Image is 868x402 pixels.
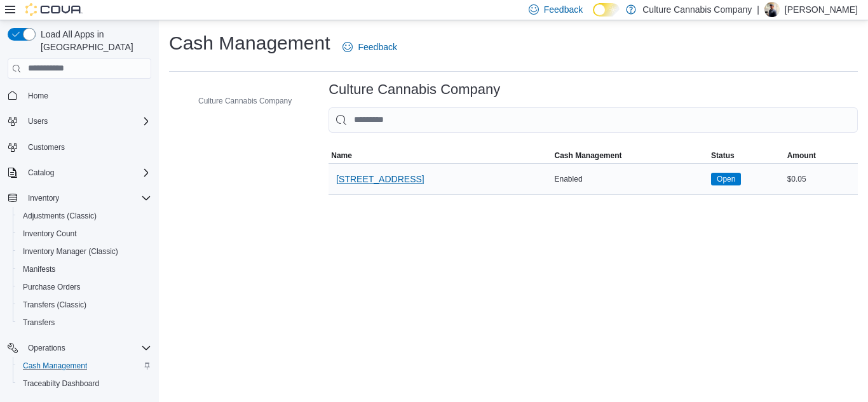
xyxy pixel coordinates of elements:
button: Inventory [3,189,156,207]
a: Cash Management [18,358,92,373]
a: Traceabilty Dashboard [18,376,104,391]
span: Open [711,173,741,185]
span: Inventory Count [18,226,151,241]
img: Cova [25,3,83,16]
span: Amount [787,151,816,161]
span: Inventory [23,191,151,206]
span: Culture Cannabis Company [198,96,292,106]
a: Home [23,88,53,104]
input: This is a search bar. As you type, the results lower in the page will automatically filter. [329,107,858,133]
a: Transfers (Classic) [18,297,92,312]
span: Operations [28,343,65,353]
button: Transfers (Classic) [13,296,156,314]
span: Transfers (Classic) [23,300,86,310]
button: Culture Cannabis Company [180,93,297,109]
span: Catalog [23,165,151,180]
button: Inventory Count [13,225,156,243]
span: Inventory [28,193,59,203]
a: Purchase Orders [18,279,86,295]
span: Load All Apps in [GEOGRAPHIC_DATA] [36,28,151,53]
button: Inventory Manager (Classic) [13,243,156,260]
span: Home [23,88,151,104]
span: Transfers [18,315,151,330]
p: | [757,2,759,17]
span: Traceabilty Dashboard [23,379,99,389]
span: Customers [23,139,151,155]
a: Inventory Manager (Classic) [18,244,123,259]
span: Users [23,114,151,129]
span: [STREET_ADDRESS] [336,173,424,185]
button: Operations [3,339,156,357]
span: Status [711,151,735,161]
button: Cash Management [13,357,156,375]
h3: Culture Cannabis Company [329,82,500,97]
span: Customers [28,142,65,152]
span: Adjustments (Classic) [18,208,151,224]
span: Purchase Orders [18,279,151,295]
button: Transfers [13,314,156,332]
button: Name [329,148,552,163]
span: Name [331,151,352,161]
span: Manifests [18,262,151,277]
button: [STREET_ADDRESS] [331,166,429,192]
span: Inventory Count [23,229,77,239]
div: Enabled [552,171,709,187]
span: Feedback [544,3,583,16]
button: Users [3,112,156,130]
span: Inventory Manager (Classic) [18,244,151,259]
button: Inventory [23,191,64,206]
a: Manifests [18,262,60,277]
span: Manifests [23,264,55,274]
span: Traceabilty Dashboard [18,376,151,391]
a: Adjustments (Classic) [18,208,102,224]
button: Manifests [13,260,156,278]
span: Adjustments (Classic) [23,211,97,221]
span: Cash Management [23,361,87,371]
h1: Cash Management [169,30,330,56]
button: Adjustments (Classic) [13,207,156,225]
a: Transfers [18,315,60,330]
span: Cash Management [555,151,622,161]
span: Purchase Orders [23,282,81,292]
span: Open [717,173,735,185]
button: Cash Management [552,148,709,163]
a: Customers [23,140,70,155]
span: Operations [23,340,151,356]
button: Customers [3,138,156,156]
span: Cash Management [18,358,151,373]
button: Purchase Orders [13,278,156,296]
button: Traceabilty Dashboard [13,375,156,392]
span: Transfers [23,318,55,328]
a: Feedback [337,34,402,60]
div: $0.05 [785,171,858,187]
button: Home [3,86,156,105]
input: Dark Mode [593,3,620,17]
a: Inventory Count [18,226,82,241]
div: Chad Denson [764,2,780,17]
p: [PERSON_NAME] [785,2,858,17]
p: Culture Cannabis Company [642,2,752,17]
span: Catalog [28,168,54,178]
button: Catalog [3,164,156,182]
span: Home [28,91,48,101]
button: Amount [785,148,858,163]
span: Feedback [358,41,397,53]
span: Users [28,116,48,126]
button: Users [23,114,53,129]
span: Dark Mode [593,17,593,17]
span: Transfers (Classic) [18,297,151,312]
button: Catalog [23,165,59,180]
span: Inventory Manager (Classic) [23,246,118,257]
button: Operations [23,340,71,356]
button: Status [709,148,785,163]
